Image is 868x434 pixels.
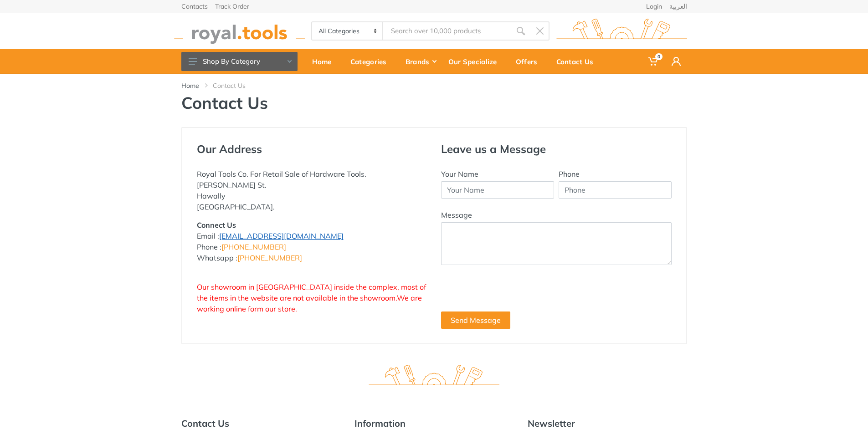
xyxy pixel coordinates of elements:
img: royal.tools Logo [369,365,499,390]
a: Track Order [215,3,249,10]
div: Categories [344,52,399,71]
label: Message [441,209,472,220]
label: Phone [559,168,580,179]
input: Site search [383,21,511,41]
a: [EMAIL_ADDRESS][DOMAIN_NAME] [219,231,344,240]
h4: Leave us a Message [441,143,672,156]
span: Our showroom in [GEOGRAPHIC_DATA] inside the complex, most of the items in the website are not av... [197,282,426,313]
a: العربية [669,3,687,10]
p: Email : Phone : Whatsapp : [197,220,427,263]
nav: breadcrumb [181,81,687,90]
p: Royal Tools Co. For Retail Sale of Hardware Tools. [PERSON_NAME] St. Hawally [GEOGRAPHIC_DATA]. [197,168,427,212]
img: royal.tools Logo [174,19,305,44]
a: Contacts [181,3,208,10]
a: Our Specialize [442,49,509,74]
img: royal.tools Logo [556,19,687,44]
a: Home [181,81,199,90]
a: Offers [509,49,550,74]
h4: Our Address [197,143,427,156]
h1: Contact Us [181,93,687,112]
a: [PHONE_NUMBER] [237,253,302,262]
input: Your Name [441,181,554,199]
h5: Contact Us [181,418,341,429]
a: [PHONE_NUMBER] [221,242,286,251]
div: Home [306,52,344,71]
a: Home [306,49,344,74]
a: Categories [344,49,399,74]
div: Offers [509,52,550,71]
input: Phone [559,181,672,199]
div: Contact Us [550,52,606,71]
button: Send Message [441,311,510,329]
a: 0 [642,49,665,74]
li: Contact Us [213,81,259,90]
a: Contact Us [550,49,606,74]
button: Shop By Category [181,52,298,71]
iframe: reCAPTCHA [441,276,580,311]
a: Login [646,3,662,10]
strong: Connect Us [197,220,236,230]
div: Brands [399,52,442,71]
label: Your Name [441,168,478,179]
select: Category [312,22,384,40]
h5: Information [354,418,514,429]
div: Our Specialize [442,52,509,71]
span: 0 [655,53,663,60]
h5: Newsletter [528,418,687,429]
